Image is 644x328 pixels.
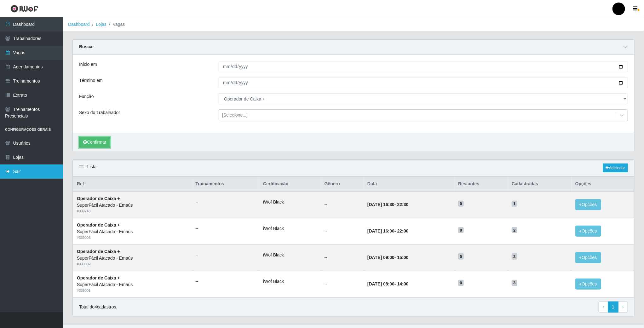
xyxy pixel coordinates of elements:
label: Início em [79,61,97,68]
span: 3 [512,280,517,286]
li: iWof Black [263,199,317,205]
label: Sexo do Trabalhador [79,109,120,116]
span: 0 [458,253,464,260]
ul: -- [196,199,256,205]
div: Lista [73,160,634,176]
time: [DATE] 16:00 [367,228,394,233]
span: ‹ [603,304,604,309]
strong: - [367,228,408,233]
strong: Operador de Caixa + [77,222,120,227]
button: Opções [575,252,601,263]
div: [Selecione...] [222,112,248,119]
th: Restantes [454,177,508,192]
th: Data [364,177,454,192]
a: Adicionar [603,164,628,172]
th: Gênero [321,177,364,192]
th: Cadastradas [508,177,572,192]
label: Término em [79,77,103,84]
time: 22:30 [397,202,409,207]
strong: Buscar [79,44,94,49]
nav: breadcrumb [63,17,644,32]
div: SuperFácil Atacado - Emaús [77,255,188,262]
a: 1 [608,302,619,313]
td: -- [321,218,364,245]
p: Total de 4 cadastros. [79,304,117,310]
input: 00/00/0000 [219,77,628,88]
div: # 339002 [77,262,188,267]
time: [DATE] 09:00 [367,255,394,260]
ul: -- [196,278,256,285]
input: 00/00/0000 [219,61,628,72]
a: Dashboard [68,22,90,27]
time: 22:00 [397,228,409,233]
a: Next [618,302,628,313]
button: Opções [575,226,601,237]
strong: - [367,202,408,207]
div: # 339740 [77,209,188,214]
div: # 339001 [77,288,188,293]
ul: -- [196,252,256,258]
td: -- [321,244,364,271]
time: [DATE] 08:00 [367,281,394,286]
span: 3 [512,253,517,260]
span: 2 [512,227,517,233]
th: Ref [73,177,192,192]
span: 0 [458,280,464,286]
img: CoreUI Logo [10,5,38,13]
strong: Operador de Caixa + [77,249,120,254]
li: iWof Black [263,225,317,232]
div: # 339003 [77,235,188,240]
td: -- [321,191,364,218]
label: Função [79,93,94,100]
strong: Operador de Caixa + [77,196,120,201]
button: Opções [575,279,601,290]
div: SuperFácil Atacado - Emaús [77,228,188,235]
span: 0 [458,201,464,207]
div: SuperFácil Atacado - Emaús [77,281,188,288]
time: [DATE] 16:30 [367,202,394,207]
th: Opções [572,177,634,192]
div: SuperFácil Atacado - Emaús [77,202,188,209]
th: Trainamentos [192,177,260,192]
li: iWof Black [263,278,317,285]
nav: pagination [599,302,628,313]
strong: - [367,281,408,286]
td: -- [321,271,364,297]
strong: Operador de Caixa + [77,275,120,280]
th: Certificação [259,177,320,192]
a: Previous [599,302,608,313]
span: 0 [458,227,464,233]
time: 14:00 [397,281,409,286]
span: 1 [512,201,517,207]
button: Confirmar [79,137,110,148]
a: Lojas [96,22,106,27]
strong: - [367,255,408,260]
time: 15:00 [397,255,409,260]
li: Vagas [106,21,125,28]
span: › [622,304,624,309]
ul: -- [196,225,256,232]
button: Opções [575,199,601,210]
li: iWof Black [263,252,317,258]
